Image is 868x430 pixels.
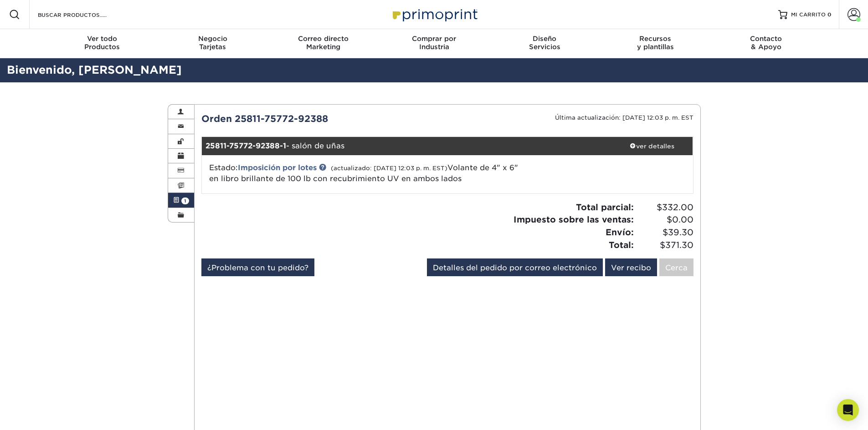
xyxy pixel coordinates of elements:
font: Servicios [529,43,560,51]
font: Última actualización: [DATE] 12:03 p. m. EST [555,114,693,121]
font: 1 [184,198,186,203]
font: ver detalles [636,142,674,150]
font: Marketing [306,43,340,51]
font: Estado: [209,163,238,172]
font: $332.00 [657,202,693,212]
font: Negocio [198,35,227,42]
font: Tarjetas [199,43,226,51]
font: $371.30 [660,240,693,250]
font: - salón de uñas [286,142,344,150]
iframe: Reseñas de clientes de Google [2,402,77,427]
font: Comprar por [412,35,456,42]
a: Detalles del pedido por correo electrónico [427,258,603,276]
font: Bienvenido, [PERSON_NAME] [7,63,182,76]
font: Detalles del pedido por correo electrónico [433,263,597,272]
font: y plantillas [637,43,674,51]
font: Correo directo [298,35,349,42]
font: Ver recibo [611,263,651,272]
font: Recursos [639,35,671,42]
a: ver detalles [611,137,693,155]
a: Correo directoMarketing [268,29,379,58]
font: 0 [827,11,832,18]
font: Ver todo [87,35,117,42]
a: ¿Problema con tu pedido? [201,258,314,276]
div: Abrir Intercom Messenger [837,399,859,421]
font: Impuesto sobre las ventas: [514,214,634,224]
a: Imposición por lotes [238,163,317,172]
font: & Apoyo [751,43,781,51]
a: 1 [168,193,195,207]
font: Productos [84,43,120,51]
a: NegocioTarjetas [157,29,268,58]
font: Orden 25811-75772-92388 [201,113,328,124]
font: $39.30 [663,227,693,237]
font: Industria [419,43,449,51]
font: Cerca [665,263,688,272]
font: MI CARRITO [791,11,826,18]
a: Contacto& Apoyo [711,29,822,58]
img: Primoprint [389,5,480,24]
a: Comprar porIndustria [379,29,489,58]
a: DiseñoServicios [489,29,600,58]
font: Contacto [750,35,782,42]
a: Ver todoProductos [47,29,158,58]
a: Cerca [659,258,693,276]
font: ¿Problema con tu pedido? [207,263,308,272]
font: $0.00 [667,214,693,224]
font: Total: [609,240,634,250]
font: Total parcial: [576,202,634,212]
a: Recursosy plantillas [600,29,711,58]
font: Diseño [533,35,556,42]
a: Ver recibo [605,258,657,276]
input: BUSCAR PRODUCTOS..... [37,9,126,20]
a: Volante de 4" x 6" en libro brillante de 100 lb con recubrimiento UV en ambos lados [209,163,518,183]
font: (actualizado: [DATE] 12:03 p. m. EST) [331,165,447,172]
font: Envío: [606,227,634,237]
font: 25811-75772-92388-1 [205,142,286,150]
